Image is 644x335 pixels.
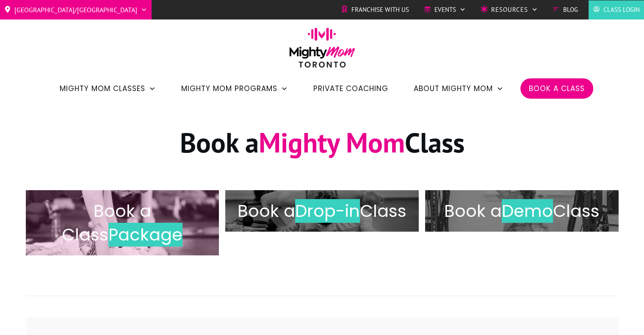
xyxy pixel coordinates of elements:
span: Resources [491,3,528,16]
a: Book a Class [529,81,585,96]
span: Mighty Mom [259,125,405,160]
span: Events [434,3,456,16]
span: Blog [563,3,578,16]
a: Events [424,3,466,16]
a: Private Coaching [313,81,388,96]
span: Drop-in [295,199,360,223]
span: Package [108,223,182,246]
a: Mighty Mom Programs [181,81,288,96]
a: Franchise with Us [341,3,409,16]
span: Book a Class [62,199,151,246]
span: About Mighty Mom [414,81,493,96]
span: Demo [502,199,553,223]
a: Class Login [593,3,640,16]
span: [GEOGRAPHIC_DATA]/[GEOGRAPHIC_DATA] [14,3,137,17]
img: mightymom-logo-toronto [285,28,359,74]
span: Class Login [603,3,640,16]
span: Class [553,199,600,223]
a: Mighty Mom Classes [60,81,156,96]
h1: Book a Class [26,125,618,171]
a: Blog [553,3,578,16]
a: Resources [481,3,538,16]
span: Franchise with Us [351,3,409,16]
a: [GEOGRAPHIC_DATA]/[GEOGRAPHIC_DATA] [4,3,147,17]
h2: Book a Class [234,199,410,223]
a: About Mighty Mom [414,81,503,96]
span: Book a [444,199,502,223]
span: Mighty Mom Programs [181,81,277,96]
span: Mighty Mom Classes [60,81,145,96]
